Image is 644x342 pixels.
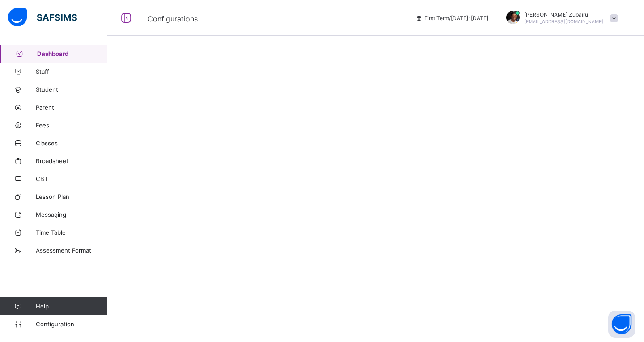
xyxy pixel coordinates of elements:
[36,193,107,200] span: Lesson Plan
[497,11,623,25] div: Umar FaruqZubairu
[36,139,107,147] span: Classes
[36,122,107,129] span: Fees
[36,175,107,182] span: CBT
[415,15,488,21] span: session/term information
[36,321,107,328] span: Configuration
[36,303,107,310] span: Help
[148,14,198,23] span: Configurations
[36,86,107,93] span: Student
[36,104,107,111] span: Parent
[36,68,107,75] span: Staff
[524,11,603,18] span: [PERSON_NAME] Zubairu
[36,229,107,236] span: Time Table
[524,19,603,24] span: [EMAIL_ADDRESS][DOMAIN_NAME]
[8,8,77,27] img: safsims
[36,211,107,218] span: Messaging
[37,50,107,57] span: Dashboard
[36,157,107,165] span: Broadsheet
[36,247,107,254] span: Assessment Format
[608,311,635,338] button: Open asap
